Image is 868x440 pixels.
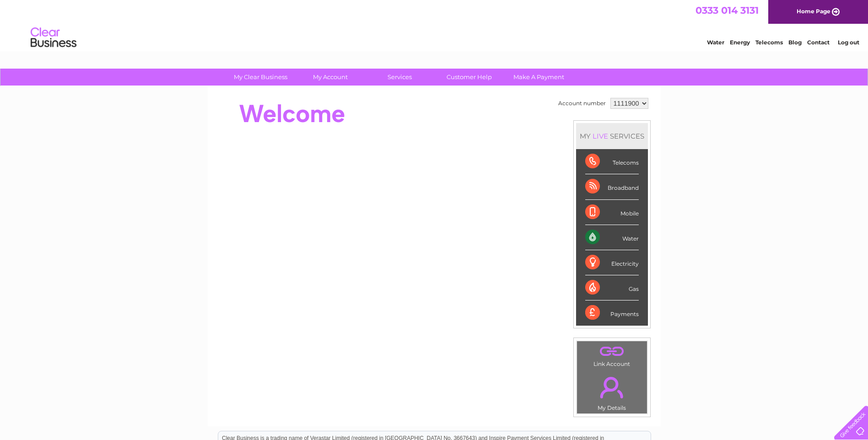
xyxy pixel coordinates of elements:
[218,5,651,44] div: Clear Business is a trading name of Verastar Limited (registered in [GEOGRAPHIC_DATA] No. 3667643...
[755,39,783,46] a: Telecoms
[30,24,77,52] img: logo.png
[431,69,507,86] a: Customer Help
[585,174,639,199] div: Broadband
[695,5,759,16] a: 0333 014 3131
[576,123,648,149] div: MY SERVICES
[788,39,802,46] a: Blog
[585,250,639,275] div: Electricity
[292,69,368,86] a: My Account
[838,39,859,46] a: Log out
[585,300,639,325] div: Payments
[556,96,608,111] td: Account number
[501,69,577,86] a: Make A Payment
[585,200,639,225] div: Mobile
[223,69,298,86] a: My Clear Business
[807,39,830,46] a: Contact
[362,69,437,86] a: Services
[577,341,647,370] td: Link Account
[585,149,639,174] div: Telecoms
[730,39,750,46] a: Energy
[577,369,647,414] td: My Details
[591,132,610,140] div: LIVE
[707,39,724,46] a: Water
[585,275,639,300] div: Gas
[579,371,645,403] a: .
[579,343,645,360] a: .
[585,225,639,250] div: Water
